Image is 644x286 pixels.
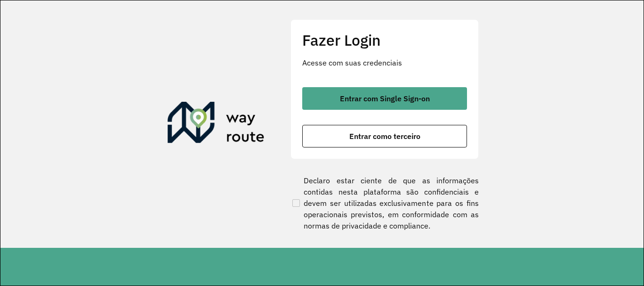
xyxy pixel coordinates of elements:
img: Roteirizador AmbevTech [168,102,265,147]
button: button [302,125,467,147]
label: Declaro estar ciente de que as informações contidas nesta plataforma são confidenciais e devem se... [290,175,479,231]
button: button [302,87,467,110]
span: Entrar com Single Sign-on [340,95,430,102]
h2: Fazer Login [302,31,467,49]
span: Entrar como terceiro [349,132,420,140]
p: Acesse com suas credenciais [302,57,467,68]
